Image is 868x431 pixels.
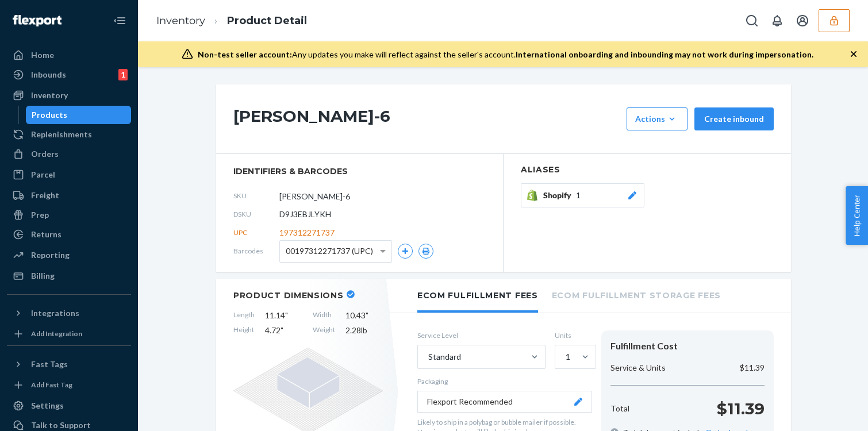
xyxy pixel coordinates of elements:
span: identifiers & barcodes [233,166,486,177]
p: Packaging [417,376,592,386]
span: Shopify [543,190,576,201]
input: 1 [564,351,566,363]
h2: Product Dimensions [233,290,344,301]
div: Products [32,109,67,121]
div: Any updates you make will reflect against the seller's account. [198,49,813,60]
div: Integrations [31,307,79,319]
li: Ecom Fulfillment Fees [417,279,538,313]
span: " [366,310,368,320]
h1: [PERSON_NAME]-6 [233,107,621,130]
div: 1 [566,351,570,363]
div: Parcel [31,169,55,180]
label: Units [555,330,592,340]
div: Inbounds [31,69,66,80]
div: Prep [31,209,49,221]
div: Fulfillment Cost [610,340,765,353]
label: Service Level [417,330,546,340]
span: UPC [233,228,279,237]
a: Product Detail [227,14,307,27]
div: 1 [118,69,128,80]
a: Reporting [7,246,131,264]
div: Actions [635,113,679,125]
button: Fast Tags [7,355,131,374]
p: Total [610,403,629,414]
button: Open Search Box [740,9,763,32]
button: Open account menu [791,9,814,32]
ol: breadcrumbs [147,4,316,38]
div: Home [31,49,54,61]
span: Length [233,310,255,321]
a: Add Fast Tag [7,378,131,392]
a: Add Integration [7,327,131,341]
a: Inbounds1 [7,66,131,84]
a: Billing [7,267,131,285]
span: 10.43 [345,310,383,321]
span: Weight [313,325,335,336]
a: Products [26,106,132,124]
button: Help Center [846,186,868,245]
div: Add Fast Tag [31,380,72,390]
span: 00197312271737 (UPC) [286,241,373,261]
button: Integrations [7,304,131,322]
span: " [281,325,283,335]
span: 11.14 [265,310,302,321]
button: Create inbound [694,107,774,130]
div: Standard [428,351,461,363]
button: Shopify1 [521,183,644,207]
div: Reporting [31,249,70,261]
div: Freight [31,190,59,201]
li: Ecom Fulfillment Storage Fees [552,279,721,310]
button: Actions [627,107,688,130]
div: Fast Tags [31,359,68,370]
button: Close Navigation [108,9,131,32]
button: Flexport Recommended [417,391,592,413]
span: DSKU [233,209,279,219]
a: Parcel [7,166,131,184]
button: Open notifications [766,9,789,32]
span: " [285,310,288,320]
a: Orders [7,145,131,163]
p: Service & Units [610,362,666,374]
a: Returns [7,225,131,244]
div: Add Integration [31,329,82,338]
a: Inventory [7,86,131,105]
div: Billing [31,270,55,282]
span: Width [313,310,335,321]
a: Prep [7,206,131,224]
img: Flexport logo [13,15,62,26]
div: Inventory [31,90,68,101]
span: SKU [233,191,279,201]
a: Inventory [156,14,205,27]
iframe: Opens a widget where you can chat to one of our agents [793,397,857,425]
a: Freight [7,186,131,205]
a: Replenishments [7,125,131,144]
h2: Aliases [521,166,774,174]
span: 1 [576,190,581,201]
span: Height [233,325,255,336]
input: Standard [427,351,428,363]
span: Barcodes [233,246,279,256]
p: $11.39 [717,397,765,420]
span: 197312271737 [279,227,335,238]
div: Orders [31,148,59,160]
span: 2.28 lb [345,325,383,336]
div: Returns [31,229,62,240]
a: Settings [7,397,131,415]
div: Settings [31,400,64,411]
div: Replenishments [31,129,92,140]
span: D9J3EBJLYKH [279,209,331,220]
span: 4.72 [265,325,302,336]
p: $11.39 [740,362,765,374]
span: Non-test seller account: [198,49,292,59]
span: International onboarding and inbounding may not work during impersonation. [516,49,813,59]
a: Home [7,46,131,64]
div: Talk to Support [31,420,91,431]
